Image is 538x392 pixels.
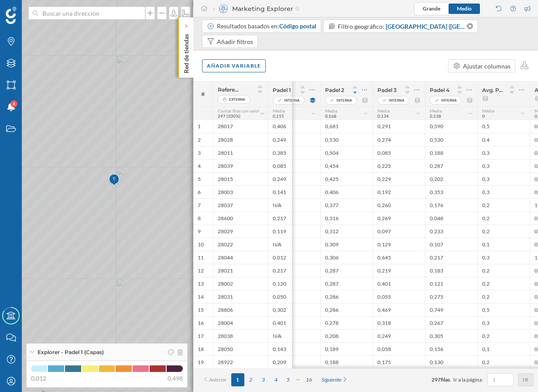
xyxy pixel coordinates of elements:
[320,342,373,355] div: 0,189
[432,376,441,383] span: 297
[213,264,268,277] div: 28021
[213,238,268,251] div: 28022
[217,22,316,31] div: Resultados basados en:
[320,303,373,316] div: 0,286
[477,238,530,251] div: 0,1
[229,95,245,104] span: Externa
[268,251,320,264] div: 0,012
[213,159,268,172] div: 28039
[320,146,373,159] div: 0,504
[482,113,485,119] span: 0
[213,185,268,198] div: 28003
[477,264,530,277] div: 0,2
[198,228,201,235] span: 9
[477,146,530,159] div: 0,3
[477,185,530,198] div: 0,3
[425,342,477,355] div: 0,156
[373,120,425,133] div: 0,291
[320,185,373,198] div: 0,406
[219,4,228,13] img: explorer.svg
[373,172,425,185] div: 0,229
[373,290,425,303] div: 0,055
[198,320,204,327] span: 16
[320,120,373,133] div: 0,681
[336,96,352,105] span: Interna
[373,225,425,238] div: 0,097
[198,346,204,353] span: 18
[273,108,285,113] span: Media
[373,264,425,277] div: 0,219
[320,133,373,146] div: 0,530
[373,277,425,290] div: 0,401
[425,198,477,211] div: 0,176
[268,211,320,225] div: 0,217
[389,96,404,105] span: Interna
[198,333,204,340] span: 17
[425,172,477,185] div: 0,202
[13,99,15,108] span: 4
[320,316,373,329] div: 0,278
[423,5,440,12] span: Grande
[268,238,320,251] div: N/A
[31,374,46,383] span: 0,012
[268,290,320,303] div: 0,050
[218,113,240,119] span: 297 (100%)
[198,136,201,143] span: 2
[218,86,242,93] span: Referencia
[325,108,337,113] span: Media
[109,171,120,189] img: Marker
[268,342,320,355] div: 0,143
[477,211,530,225] div: 0,2
[425,238,477,251] div: 0,107
[320,238,373,251] div: 0,309
[430,108,442,113] span: Media
[273,87,291,93] span: Padel 1
[377,87,397,93] span: Padel 3
[425,264,477,277] div: 0,183
[450,376,451,383] span: .
[198,189,201,196] span: 6
[373,342,425,355] div: 0,058
[457,5,472,12] span: Medio
[386,22,466,31] span: [GEOGRAPHIC_DATA] ([GEOGRAPHIC_DATA])
[373,159,425,172] div: 0,225
[373,251,425,264] div: 0,645
[477,316,530,329] div: 0,3
[453,376,483,384] span: Ir a la página:
[425,146,477,159] div: 0,188
[325,87,344,93] span: Padel 2
[213,198,268,211] div: 28037
[373,316,425,329] div: 0,318
[268,146,320,159] div: 0,385
[213,290,268,303] div: 28031
[213,146,268,159] div: 28011
[477,133,530,146] div: 0,4
[38,348,104,356] span: Explorer - Padel 1 (Capas)
[377,113,389,119] span: 0,134
[268,198,320,211] div: N/A
[213,4,300,13] div: Marketing Explorer
[213,133,268,146] div: 28028
[198,280,204,287] span: 13
[373,238,425,251] div: 0,129
[213,251,268,264] div: 28044
[268,172,320,185] div: 0,249
[213,303,268,316] div: 28806
[273,113,284,119] span: 0,155
[213,355,268,368] div: 28922
[268,329,320,342] div: N/A
[325,113,336,119] span: 0,168
[373,133,425,146] div: 0,274
[279,22,316,30] span: Código postal
[268,159,320,172] div: 0,085
[425,316,477,329] div: 0,267
[320,355,373,368] div: 0,188
[198,293,204,300] span: 14
[320,211,373,225] div: 0,316
[198,163,201,170] span: 4
[425,225,477,238] div: 0,233
[6,7,17,24] img: Geoblink Logo
[320,198,373,211] div: 0,377
[373,198,425,211] div: 0,260
[268,277,320,290] div: 0,120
